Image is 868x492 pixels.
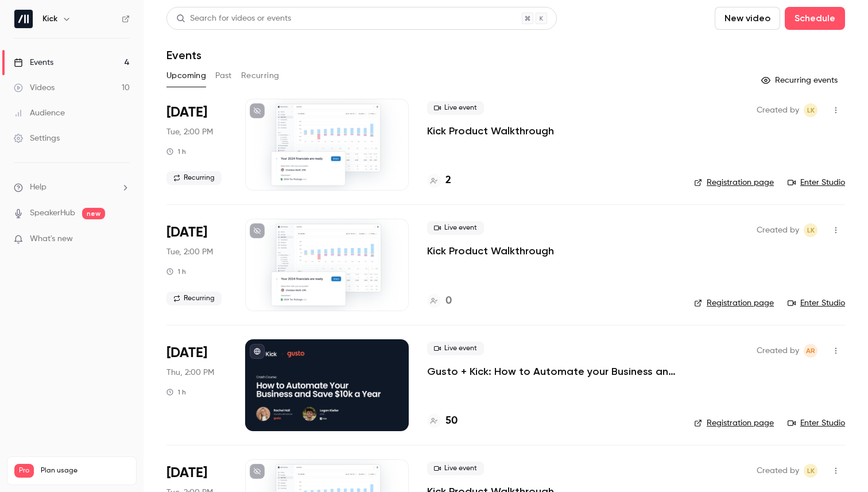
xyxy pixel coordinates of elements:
[14,133,60,144] div: Settings
[166,388,186,397] div: 1 h
[14,57,53,68] div: Events
[14,107,65,119] div: Audience
[82,208,105,219] span: new
[807,103,815,117] span: LK
[166,223,207,242] span: [DATE]
[427,365,676,378] a: Gusto + Kick: How to Automate your Business and Save $10k a Year
[445,293,452,309] h4: 0
[427,124,554,138] a: Kick Product Walkthrough
[166,344,207,362] span: [DATE]
[166,292,222,305] span: Recurring
[215,67,232,85] button: Past
[788,417,845,429] a: Enter Studio
[30,233,73,245] span: What's new
[166,367,214,378] span: Thu, 2:00 PM
[807,464,815,478] span: LK
[427,342,484,355] span: Live event
[427,173,451,188] a: 2
[788,297,845,309] a: Enter Studio
[14,82,55,94] div: Videos
[30,207,75,219] a: SpeakerHub
[757,223,799,237] span: Created by
[427,462,484,475] span: Live event
[427,413,458,429] a: 50
[756,71,845,90] button: Recurring events
[166,67,206,85] button: Upcoming
[694,177,774,188] a: Registration page
[166,246,213,258] span: Tue, 2:00 PM
[785,7,845,30] button: Schedule
[14,464,34,478] span: Pro
[14,10,33,28] img: Kick
[30,181,46,193] span: Help
[807,223,815,237] span: LK
[166,126,213,138] span: Tue, 2:00 PM
[694,297,774,309] a: Registration page
[715,7,780,30] button: New video
[166,99,227,191] div: Sep 16 Tue, 11:00 AM (America/Los Angeles)
[694,417,774,429] a: Registration page
[427,221,484,235] span: Live event
[804,464,817,478] span: Logan Kieller
[166,339,227,431] div: Sep 25 Thu, 11:00 AM (America/Vancouver)
[166,464,207,482] span: [DATE]
[166,171,222,185] span: Recurring
[757,103,799,117] span: Created by
[42,13,57,25] h6: Kick
[445,413,458,429] h4: 50
[427,101,484,115] span: Live event
[757,464,799,478] span: Created by
[757,344,799,358] span: Created by
[788,177,845,188] a: Enter Studio
[241,67,280,85] button: Recurring
[806,344,815,358] span: AR
[804,344,817,358] span: Andrew Roth
[166,48,201,62] h1: Events
[14,181,130,193] li: help-dropdown-opener
[116,234,130,245] iframe: Noticeable Trigger
[166,103,207,122] span: [DATE]
[166,219,227,311] div: Sep 23 Tue, 11:00 AM (America/Los Angeles)
[41,466,129,475] span: Plan usage
[427,244,554,258] a: Kick Product Walkthrough
[804,103,817,117] span: Logan Kieller
[166,267,186,276] div: 1 h
[804,223,817,237] span: Logan Kieller
[166,147,186,156] div: 1 h
[176,13,291,25] div: Search for videos or events
[427,293,452,309] a: 0
[445,173,451,188] h4: 2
